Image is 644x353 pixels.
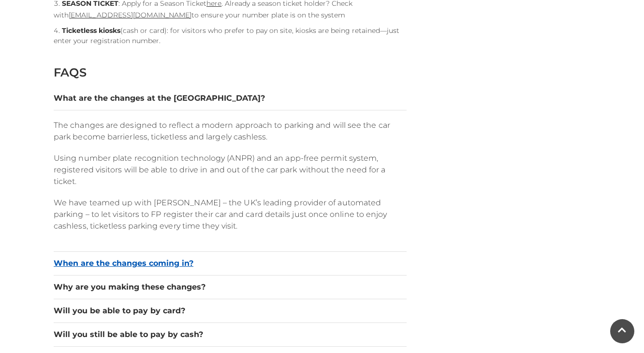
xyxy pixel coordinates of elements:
[54,65,407,79] h2: FAQS
[54,26,407,46] li: (cash or card): for visitors who prefer to pay on site, kiosks are being retained—just enter your...
[54,153,407,187] p: Using number plate recognition technology (ANPR) and an app-free permit system, registered visito...
[54,92,407,104] button: What are the changes at the [GEOGRAPHIC_DATA]?
[54,305,407,317] button: Will you be able to pay by card?
[54,329,407,340] button: Will you still be able to pay by cash?
[69,11,191,19] a: [EMAIL_ADDRESS][DOMAIN_NAME]
[62,26,120,35] strong: Ticketless kiosks
[54,120,407,143] p: The changes are designed to reflect a modern approach to parking and will see the car park become...
[54,281,407,293] button: Why are you making these changes?
[54,197,407,232] p: We have teamed up with [PERSON_NAME] – the UK’s leading provider of automated parking – to let vi...
[54,258,407,269] button: When are the changes coming in?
